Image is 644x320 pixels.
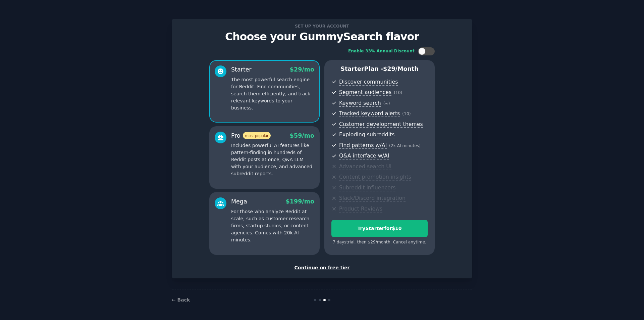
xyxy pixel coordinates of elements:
[394,90,402,95] span: ( 10 )
[339,163,391,170] span: Advanced search UI
[286,198,314,205] span: $ 199 /mo
[339,131,394,138] span: Exploding subreddits
[339,195,406,202] span: Slack/Discord integration
[172,297,190,303] a: ← Back
[290,66,314,73] span: $ 29 /mo
[339,184,395,191] span: Subreddit influencers
[402,111,411,116] span: ( 10 )
[339,142,387,149] span: Find patterns w/AI
[383,65,419,72] span: $ 29 /month
[339,89,391,96] span: Segment audiences
[339,100,381,107] span: Keyword search
[339,205,382,213] span: Product Reviews
[231,208,314,243] p: For those who analyze Reddit at scale, such as customer research firms, startup studios, or conte...
[348,48,415,54] div: Enable 33% Annual Discount
[332,225,427,232] div: Try Starter for $10
[339,110,400,117] span: Tracked keyword alerts
[231,132,271,140] div: Pro
[389,143,421,148] span: ( 2k AI minutes )
[231,76,314,111] p: The most powerful search engine for Reddit. Find communities, search them efficiently, and track ...
[339,79,398,86] span: Discover communities
[331,239,428,245] div: 7 days trial, then $ 29 /month . Cancel anytime.
[339,121,423,128] span: Customer development themes
[231,65,252,74] div: Starter
[290,132,314,139] span: $ 59 /mo
[231,142,314,177] p: Includes powerful AI features like pattern-finding in hundreds of Reddit posts at once, Q&A LLM w...
[339,152,389,159] span: Q&A interface w/AI
[383,101,390,106] span: ( ∞ )
[339,174,411,181] span: Content promotion insights
[294,22,351,30] span: Set up your account
[243,132,271,139] span: most popular
[331,65,428,73] p: Starter Plan -
[179,31,465,43] p: Choose your GummySearch flavor
[179,264,465,271] div: Continue on free tier
[331,220,428,237] button: TryStarterfor$10
[231,197,247,206] div: Mega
